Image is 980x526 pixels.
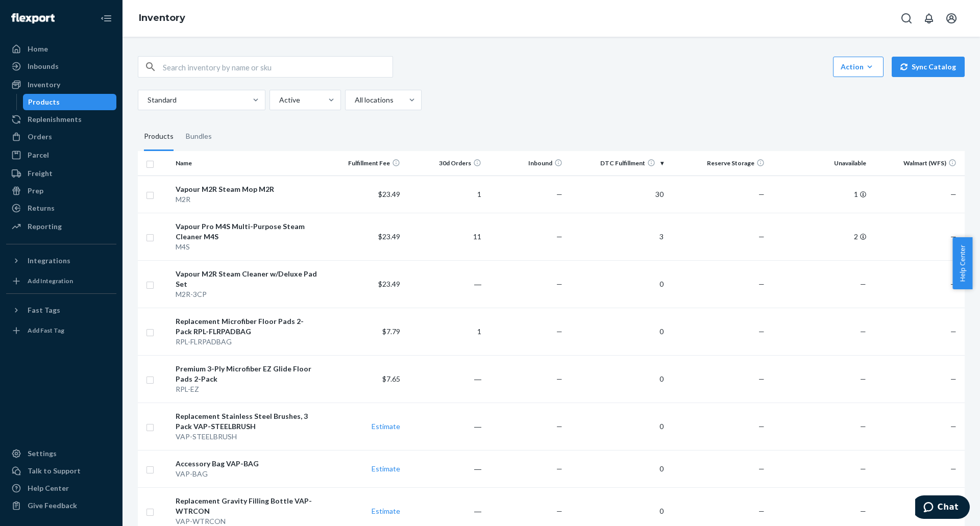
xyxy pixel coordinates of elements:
[372,507,400,515] a: Estimate
[372,422,400,431] a: Estimate
[378,232,400,241] span: $23.49
[176,221,320,242] div: Vapour Pro M4S Multi-Purpose Steam Cleaner M4S
[860,507,866,515] span: —
[567,403,668,450] td: 0
[404,176,485,213] td: 1
[28,80,60,90] div: Inventory
[176,469,320,479] div: VAP-BAG
[378,280,400,288] span: $23.49
[6,497,116,514] button: Give Feedback
[163,57,393,77] input: Search inventory by name or sku
[28,97,60,107] div: Products
[941,8,962,29] button: Open account menu
[28,448,57,459] div: Settings
[176,184,320,194] div: Vapour M2R Steam Mop M2R
[176,289,320,299] div: M2R-3CP
[146,95,148,105] input: Standard
[28,305,60,315] div: Fast Tags
[11,13,55,23] img: Flexport logo
[860,374,866,383] span: —
[758,374,765,383] span: —
[758,464,765,473] span: —
[28,326,64,335] div: Add Fast Tag
[28,150,49,160] div: Parcel
[28,500,77,511] div: Give Feedback
[6,165,116,182] a: Freight
[404,355,485,403] td: ―
[567,308,668,355] td: 0
[28,168,53,179] div: Freight
[28,277,73,285] div: Add Integration
[758,327,765,336] span: —
[176,459,320,469] div: Accessory Bag VAP-BAG
[6,200,116,216] a: Returns
[950,190,957,198] span: —
[6,218,116,235] a: Reporting
[556,327,562,336] span: —
[6,445,116,462] a: Settings
[841,62,876,72] div: Action
[950,374,957,383] span: —
[860,280,866,288] span: —
[860,464,866,473] span: —
[833,57,884,77] button: Action
[556,232,562,241] span: —
[6,480,116,496] a: Help Center
[28,132,52,142] div: Orders
[6,302,116,318] button: Fast Tags
[6,111,116,128] a: Replenishments
[176,384,320,394] div: RPL-EZ
[278,95,279,105] input: Active
[171,151,324,176] th: Name
[556,374,562,383] span: —
[176,269,320,289] div: Vapour M2R Steam Cleaner w/Deluxe Pad Set
[896,8,917,29] button: Open Search Box
[6,322,116,339] a: Add Fast Tag
[6,129,116,145] a: Orders
[952,237,972,289] span: Help Center
[6,273,116,289] a: Add Integration
[950,464,957,473] span: —
[758,232,765,241] span: —
[139,12,185,23] a: Inventory
[186,122,212,151] div: Bundles
[6,58,116,74] a: Inbounds
[28,203,55,213] div: Returns
[372,464,400,473] a: Estimate
[919,8,939,29] button: Open notifications
[6,253,116,269] button: Integrations
[556,190,562,198] span: —
[6,463,116,479] button: Talk to Support
[382,327,400,336] span: $7.79
[23,94,117,110] a: Products
[860,327,866,336] span: —
[556,280,562,288] span: —
[96,8,116,29] button: Close Navigation
[176,411,320,432] div: Replacement Stainless Steel Brushes, 3 Pack VAP-STEELBRUSH
[915,495,970,521] iframe: Opens a widget where you can chat to one of our agents
[176,432,320,442] div: VAP-STEELBRUSH
[758,507,765,515] span: —
[567,213,668,260] td: 3
[28,221,62,232] div: Reporting
[176,337,320,347] div: RPL-FLRPADBAG
[404,213,485,260] td: 11
[567,450,668,487] td: 0
[176,316,320,337] div: Replacement Microfiber Floor Pads 2-Pack RPL-FLRPADBAG
[668,151,769,176] th: Reserve Storage
[28,44,48,54] div: Home
[176,496,320,516] div: Replacement Gravity Filling Bottle VAP-WTRCON
[485,151,567,176] th: Inbound
[758,422,765,431] span: —
[950,422,957,431] span: —
[567,260,668,308] td: 0
[950,280,957,288] span: —
[769,151,870,176] th: Unavailable
[131,4,193,33] ol: breadcrumbs
[324,151,405,176] th: Fulfillment Fee
[567,176,668,213] td: 30
[567,355,668,403] td: 0
[870,151,965,176] th: Walmart (WFS)
[769,213,870,260] td: 2
[144,122,174,151] div: Products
